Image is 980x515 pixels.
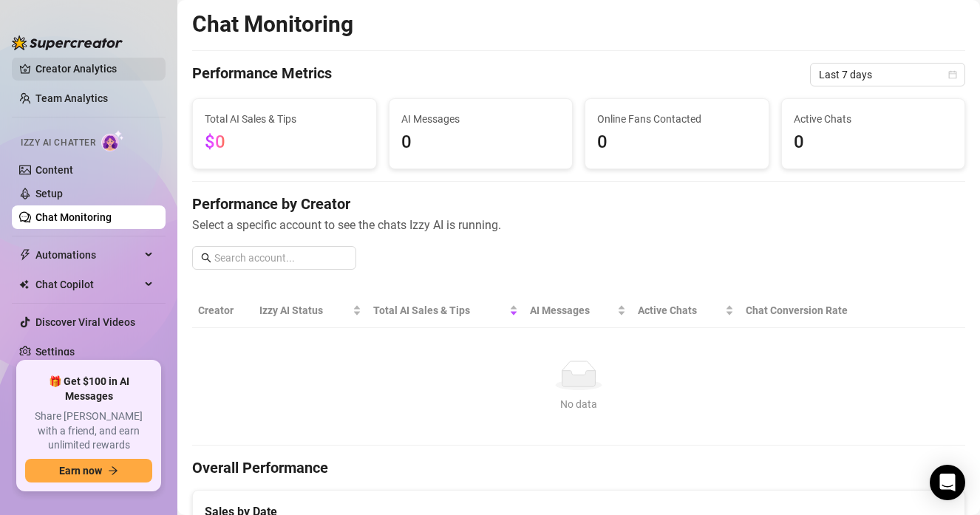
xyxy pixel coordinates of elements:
[35,57,154,81] a: Creator Analytics
[201,253,211,263] span: search
[740,293,888,328] th: Chat Conversion Rate
[204,396,953,412] div: No data
[35,92,108,104] a: Team Analytics
[794,111,953,127] span: Active Chats
[205,132,225,152] span: $0
[35,316,135,328] a: Discover Viral Videos
[192,63,332,86] h4: Performance Metrics
[401,129,561,157] span: 0
[367,293,524,328] th: Total AI Sales & Tips
[205,111,364,127] span: Total AI Sales & Tips
[192,293,253,328] th: Creator
[35,346,75,358] a: Settings
[192,457,965,478] h4: Overall Performance
[373,302,506,318] span: Total AI Sales & Tips
[597,129,757,157] span: 0
[948,70,957,79] span: calendar
[192,10,353,38] h2: Chat Monitoring
[25,459,152,482] button: Earn nowarrow-right
[108,465,118,476] span: arrow-right
[530,302,615,318] span: AI Messages
[35,164,73,176] a: Content
[794,129,953,157] span: 0
[524,293,633,328] th: AI Messages
[35,243,140,267] span: Automations
[930,465,965,500] div: Open Intercom Messenger
[12,35,123,50] img: logo-BBDzfeDw.svg
[192,194,965,214] h4: Performance by Creator
[819,64,956,86] span: Last 7 days
[59,465,102,477] span: Earn now
[259,302,349,318] span: Izzy AI Status
[632,293,740,328] th: Active Chats
[25,409,152,453] span: Share [PERSON_NAME] with a friend, and earn unlimited rewards
[597,111,757,127] span: Online Fans Contacted
[19,279,29,290] img: Chat Copilot
[35,188,63,199] a: Setup
[401,111,561,127] span: AI Messages
[253,293,367,328] th: Izzy AI Status
[19,249,31,261] span: thunderbolt
[35,211,112,223] a: Chat Monitoring
[35,273,140,296] span: Chat Copilot
[21,136,95,150] span: Izzy AI Chatter
[25,375,152,403] span: 🎁 Get $100 in AI Messages
[101,130,124,151] img: AI Chatter
[214,250,347,266] input: Search account...
[192,216,965,234] span: Select a specific account to see the chats Izzy AI is running.
[638,302,722,318] span: Active Chats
